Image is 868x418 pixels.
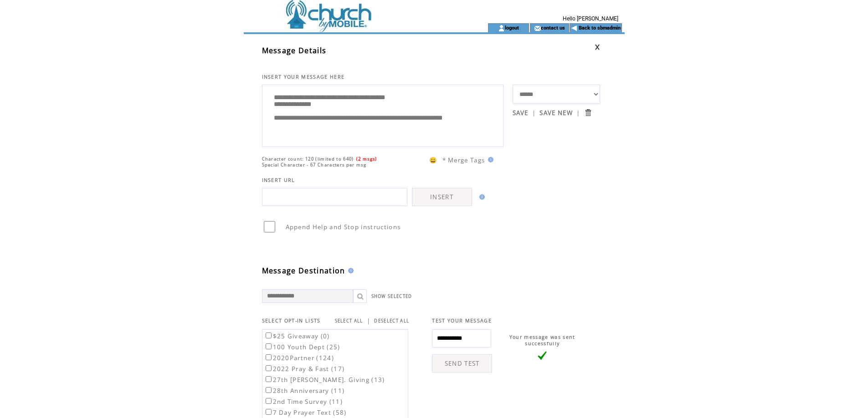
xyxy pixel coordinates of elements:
[367,317,370,325] span: |
[505,25,519,30] a: logout
[264,387,345,395] label: 28th Anniversary (11)
[579,25,621,31] a: Back to sbmadmin
[264,408,347,417] label: 7 Day Prayer Text (58)
[513,109,529,117] a: SAVE
[532,109,536,117] span: |
[498,25,505,32] img: account_icon.gif
[576,109,580,117] span: |
[485,157,493,162] img: help.gif
[262,45,327,55] span: Message Details
[432,354,492,373] a: SEND TEST
[477,194,485,200] img: help.gif
[432,317,492,324] span: TEST YOUR MESSAGE
[584,108,592,117] input: Submit
[442,156,485,164] span: * Merge Tags
[266,376,272,382] input: 27th [PERSON_NAME]. Giving (13)
[266,365,272,371] input: 2022 Pray & Fast (17)
[345,268,354,273] img: help.gif
[266,332,272,338] input: $25 Giveaway (0)
[264,376,385,384] label: 27th [PERSON_NAME]. Giving (13)
[264,332,330,340] label: $25 Giveaway (0)
[563,15,618,22] span: Hello [PERSON_NAME]
[509,334,575,347] span: Your message was sent successfully
[262,177,295,183] span: INSERT URL
[264,354,334,362] label: 2020Partner (124)
[262,266,345,276] span: Message Destination
[371,293,412,299] a: SHOW SELECTED
[262,162,367,168] span: Special Character - 67 Characters per msg
[538,351,547,360] img: vLarge.png
[541,25,565,30] a: contact us
[262,317,321,324] span: SELECT OPT-IN LISTS
[262,156,354,162] span: Character count: 120 (limited to 640)
[266,343,272,349] input: 100 Youth Dept (25)
[266,387,272,393] input: 28th Anniversary (11)
[262,74,345,80] span: INSERT YOUR MESSAGE HERE
[286,223,401,231] span: Append Help and Stop instructions
[374,318,409,324] a: DESELECT ALL
[266,354,272,360] input: 2020Partner (124)
[412,188,472,206] a: INSERT
[266,409,272,415] input: 7 Day Prayer Text (58)
[571,25,578,32] img: backArrow.gif
[356,156,377,162] span: (2 msgs)
[264,398,343,406] label: 2nd Time Survey (11)
[534,25,541,32] img: contact_us_icon.gif
[264,365,345,373] label: 2022 Pray & Fast (17)
[264,343,340,351] label: 100 Youth Dept (25)
[429,156,437,164] span: 😀
[539,109,573,117] a: SAVE NEW
[335,318,363,324] a: SELECT ALL
[266,398,272,404] input: 2nd Time Survey (11)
